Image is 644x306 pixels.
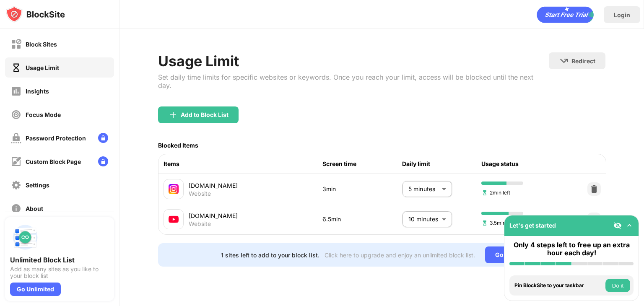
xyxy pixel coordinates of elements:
div: Let's get started [509,222,556,229]
div: [DOMAIN_NAME] [189,181,322,190]
div: Usage status [481,159,561,169]
div: Redirect [571,57,595,65]
img: lock-menu.svg [98,133,108,143]
div: Usage Limit [26,64,59,71]
div: Screen time [322,159,402,169]
span: 3.5min left [481,219,514,227]
div: About [26,205,43,212]
img: hourglass-set.svg [481,220,488,226]
span: 2min left [481,189,510,197]
img: block-off.svg [11,39,21,49]
div: 3min [322,184,402,194]
p: 5 minutes [408,184,439,194]
div: Daily limit [402,159,482,169]
div: Unlimited Block List [10,256,109,264]
div: Login [614,11,630,18]
div: Only 4 steps left to free up an extra hour each day! [509,241,634,257]
div: Website [189,220,211,228]
div: Go Unlimited [485,246,543,263]
button: Do it [605,279,630,292]
div: Custom Block Page [26,158,81,165]
div: Add to Block List [181,112,229,118]
img: lock-menu.svg [98,156,108,166]
div: Go Unlimited [10,283,61,296]
div: Block Sites [26,41,57,48]
div: Items [164,159,322,169]
img: hourglass-set.svg [481,189,488,196]
img: settings-off.svg [11,180,21,190]
div: Set daily time limits for specific websites or keywords. Once you reach your limit, access will b... [158,73,549,90]
div: 6.5min [322,215,402,224]
img: favicons [169,184,179,194]
div: Blocked Items [158,142,198,149]
img: focus-off.svg [11,109,21,120]
div: Website [189,190,211,197]
img: push-block-list.svg [10,222,40,252]
div: Usage Limit [158,52,549,70]
div: Focus Mode [26,111,61,118]
div: [DOMAIN_NAME] [189,211,322,220]
img: time-usage-on.svg [11,62,21,73]
img: insights-off.svg [11,86,21,96]
div: Settings [26,182,49,189]
img: logo-blocksite.svg [6,6,65,23]
div: Password Protection [26,135,86,142]
div: Add as many sites as you like to your block list [10,266,109,279]
img: eye-not-visible.svg [613,221,622,230]
div: animation [537,6,594,23]
img: password-protection-off.svg [11,133,21,143]
p: 10 minutes [408,215,439,224]
div: Click here to upgrade and enjoy an unlimited block list. [325,252,475,259]
img: omni-setup-toggle.svg [625,221,634,230]
div: Pin BlockSite to your taskbar [514,283,603,288]
img: favicons [169,214,179,224]
img: customize-block-page-off.svg [11,156,21,167]
img: about-off.svg [11,203,21,214]
div: 1 sites left to add to your block list. [221,252,319,259]
div: Insights [26,88,49,95]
